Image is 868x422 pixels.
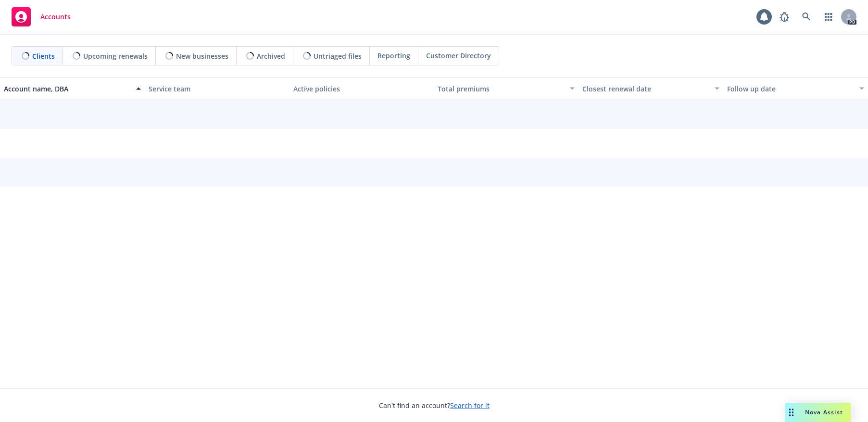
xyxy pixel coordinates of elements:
div: Closest renewal date [582,84,709,94]
span: Reporting [377,51,410,61]
a: Switch app [819,7,838,26]
span: Archived [257,51,285,61]
span: Upcoming renewals [83,51,148,61]
a: Report a Bug [775,7,794,26]
span: Untriaged files [314,51,362,61]
button: Follow up date [723,77,868,100]
span: New businesses [176,51,228,61]
div: Active policies [293,84,430,94]
a: Search for it [450,401,490,410]
a: Accounts [8,3,75,30]
span: Nova Assist [805,408,843,416]
a: Search [797,7,816,26]
div: Drag to move [785,403,797,422]
div: Follow up date [727,84,854,94]
button: Active policies [289,77,434,100]
span: Clients [32,51,55,61]
button: Nova Assist [785,403,851,422]
button: Total premiums [434,77,579,100]
button: Service team [145,77,289,100]
button: Closest renewal date [579,77,723,100]
span: Accounts [40,13,71,21]
span: Customer Directory [426,51,491,61]
div: Service team [149,84,286,94]
span: Can't find an account? [379,400,490,410]
div: Account name, DBA [4,84,130,94]
div: Total premiums [438,84,564,94]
